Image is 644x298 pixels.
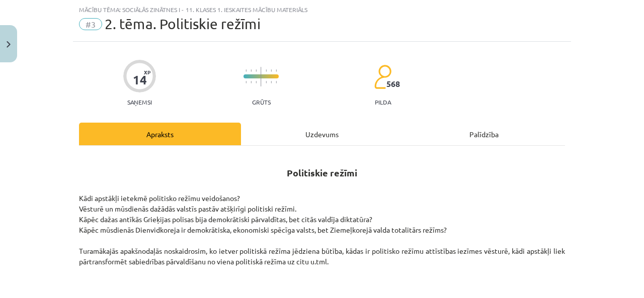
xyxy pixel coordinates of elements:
[133,73,147,87] div: 14
[241,123,403,145] div: Uzdevums
[276,69,277,72] img: icon-short-line-57e1e144782c952c97e751825c79c345078a6d821885a25fce030b3d8c18986b.svg
[144,69,150,75] span: XP
[375,98,391,106] p: pilda
[79,193,565,267] p: Kādi apstākļi ietekmē politisko režīmu veidošanos? Vēsturē un mūsdienās dažādās valstīs pastāv at...
[266,81,267,83] img: icon-short-line-57e1e144782c952c97e751825c79c345078a6d821885a25fce030b3d8c18986b.svg
[271,69,272,72] img: icon-short-line-57e1e144782c952c97e751825c79c345078a6d821885a25fce030b3d8c18986b.svg
[79,18,102,30] span: #3
[403,123,565,145] div: Palīdzība
[266,69,267,72] img: icon-short-line-57e1e144782c952c97e751825c79c345078a6d821885a25fce030b3d8c18986b.svg
[79,6,565,13] div: Mācību tēma: Sociālās zinātnes i - 11. klases 1. ieskaites mācību materiāls
[7,41,11,48] img: icon-close-lesson-0947bae3869378f0d4975bcd49f059093ad1ed9edebbc8119c70593378902aed.svg
[252,98,271,106] p: Grūts
[105,16,261,32] span: 2. tēma. Politiskie režīmi
[256,81,257,83] img: icon-short-line-57e1e144782c952c97e751825c79c345078a6d821885a25fce030b3d8c18986b.svg
[374,64,391,89] img: students-c634bb4e5e11cddfef0936a35e636f08e4e9abd3cc4e673bd6f9a4125e45ecb1.svg
[246,81,247,83] img: icon-short-line-57e1e144782c952c97e751825c79c345078a6d821885a25fce030b3d8c18986b.svg
[386,79,400,88] span: 568
[246,69,247,72] img: icon-short-line-57e1e144782c952c97e751825c79c345078a6d821885a25fce030b3d8c18986b.svg
[79,123,241,145] div: Apraksts
[251,69,252,72] img: icon-short-line-57e1e144782c952c97e751825c79c345078a6d821885a25fce030b3d8c18986b.svg
[261,67,262,86] img: icon-long-line-d9ea69661e0d244f92f715978eff75569469978d946b2353a9bb055b3ed8787d.svg
[123,98,156,106] p: Saņemsi
[251,81,252,83] img: icon-short-line-57e1e144782c952c97e751825c79c345078a6d821885a25fce030b3d8c18986b.svg
[287,167,357,178] strong: Politiskie režīmi
[276,81,277,83] img: icon-short-line-57e1e144782c952c97e751825c79c345078a6d821885a25fce030b3d8c18986b.svg
[256,69,257,72] img: icon-short-line-57e1e144782c952c97e751825c79c345078a6d821885a25fce030b3d8c18986b.svg
[271,81,272,83] img: icon-short-line-57e1e144782c952c97e751825c79c345078a6d821885a25fce030b3d8c18986b.svg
